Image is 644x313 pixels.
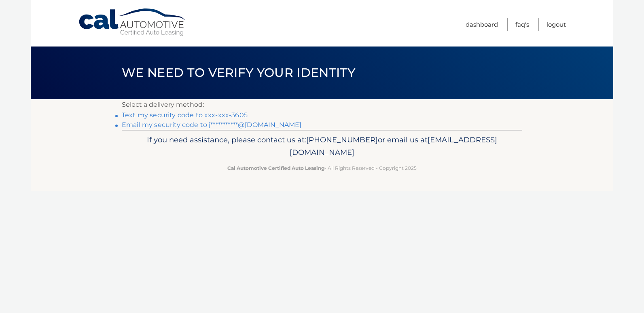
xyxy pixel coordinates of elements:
a: Dashboard [466,18,498,31]
a: Text my security code to xxx-xxx-3605 [122,111,248,119]
span: [PHONE_NUMBER] [306,135,378,144]
p: If you need assistance, please contact us at: or email us at [127,133,517,159]
strong: Cal Automotive Certified Auto Leasing [227,165,324,171]
a: Logout [547,18,566,31]
span: We need to verify your identity [122,65,355,80]
a: Cal Automotive [78,8,187,37]
p: - All Rights Reserved - Copyright 2025 [127,164,517,172]
a: FAQ's [515,18,529,31]
p: Select a delivery method: [122,99,522,110]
